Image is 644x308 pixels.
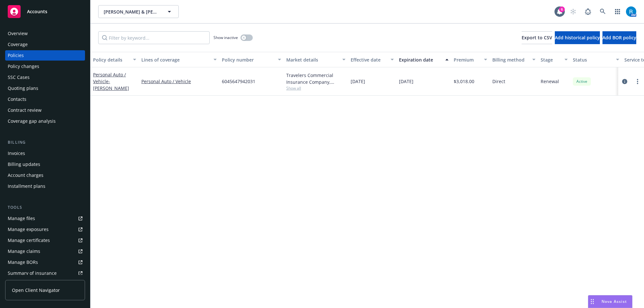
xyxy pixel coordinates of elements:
[559,6,565,12] div: 6
[8,213,35,224] div: Manage files
[8,224,49,235] div: Manage exposures
[5,61,85,72] a: Policy changes
[541,78,559,85] span: Renewal
[541,56,561,63] div: Stage
[27,9,47,14] span: Accounts
[222,78,255,85] span: 6045647942031
[573,56,612,63] div: Status
[98,31,210,44] input: Filter by keyword...
[5,83,85,93] a: Quoting plans
[286,85,346,91] span: Show all
[93,72,129,91] a: Personal Auto / Vehicle
[139,52,219,67] button: Lines of coverage
[8,235,50,245] div: Manage certificates
[611,5,624,18] a: Switch app
[93,56,129,63] div: Policy details
[213,35,238,40] span: Show inactive
[8,159,40,169] div: Billing updates
[555,34,600,41] span: Add historical policy
[588,295,596,308] div: Drag to move
[454,78,474,85] span: $3,018.00
[5,3,85,21] a: Accounts
[492,78,505,85] span: Direct
[5,39,85,50] a: Coverage
[348,52,396,67] button: Effective date
[555,31,600,44] button: Add historical policy
[5,72,85,82] a: SSC Cases
[8,94,26,104] div: Contacts
[454,56,480,63] div: Premium
[219,52,284,67] button: Policy number
[5,94,85,104] a: Contacts
[8,148,25,159] div: Invoices
[399,56,441,63] div: Expiration date
[602,31,636,44] button: Add BOR policy
[538,52,570,67] button: Stage
[8,61,39,72] div: Policy changes
[8,105,42,115] div: Contract review
[8,257,38,267] div: Manage BORs
[8,83,38,93] div: Quoting plans
[8,181,45,191] div: Installment plans
[8,72,30,82] div: SSC Cases
[351,78,365,85] span: [DATE]
[5,181,85,191] a: Installment plans
[141,78,217,85] a: Personal Auto / Vehicle
[5,139,85,146] div: Billing
[588,295,632,308] button: Nova Assist
[5,50,85,61] a: Policies
[5,246,85,256] a: Manage claims
[90,52,139,67] button: Policy details
[222,56,274,63] div: Policy number
[621,78,629,85] a: circleInformation
[5,235,85,245] a: Manage certificates
[284,52,348,67] button: Market details
[567,5,580,18] a: Start snowing
[601,299,627,304] span: Nova Assist
[5,159,85,169] a: Billing updates
[141,56,210,63] div: Lines of coverage
[634,78,641,85] a: more
[98,5,179,18] button: [PERSON_NAME] & [PERSON_NAME]
[5,268,85,278] a: Summary of insurance
[5,213,85,224] a: Manage files
[8,116,56,126] div: Coverage gap analysis
[8,268,57,278] div: Summary of insurance
[5,28,85,39] a: Overview
[492,56,528,63] div: Billing method
[626,6,636,17] img: photo
[8,28,28,39] div: Overview
[5,224,85,235] a: Manage exposures
[451,52,490,67] button: Premium
[522,31,552,44] button: Export to CSV
[5,148,85,159] a: Invoices
[5,170,85,180] a: Account charges
[522,34,552,41] span: Export to CSV
[570,52,622,67] button: Status
[351,56,387,63] div: Effective date
[399,78,413,85] span: [DATE]
[8,246,40,256] div: Manage claims
[575,79,588,84] span: Active
[602,34,636,41] span: Add BOR policy
[582,5,594,18] a: Report a Bug
[286,72,346,85] div: Travelers Commercial Insurance Company, Travelers Insurance
[396,52,451,67] button: Expiration date
[8,50,24,61] div: Policies
[5,257,85,267] a: Manage BORs
[5,105,85,115] a: Contract review
[5,204,85,211] div: Tools
[8,39,28,50] div: Coverage
[5,116,85,126] a: Coverage gap analysis
[12,287,60,294] span: Open Client Navigator
[596,5,609,18] a: Search
[286,56,338,63] div: Market details
[490,52,538,67] button: Billing method
[8,170,43,180] div: Account charges
[104,8,159,15] span: [PERSON_NAME] & [PERSON_NAME]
